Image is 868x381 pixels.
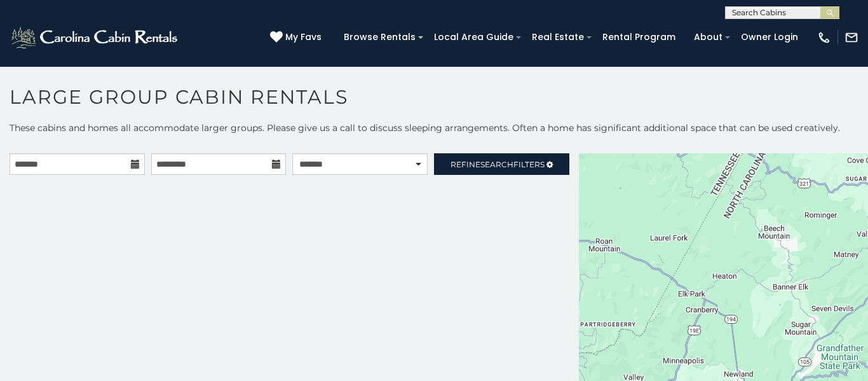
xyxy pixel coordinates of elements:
a: About [688,27,729,47]
a: RefineSearchFilters [434,153,569,175]
img: phone-regular-white.png [817,31,831,45]
a: Real Estate [526,27,590,47]
a: Owner Login [735,27,804,47]
a: Local Area Guide [428,27,520,47]
a: Rental Program [596,27,682,47]
span: Search [480,160,513,169]
span: My Favs [285,31,322,44]
a: Browse Rentals [337,27,422,47]
img: White-1-2.png [10,25,181,50]
a: My Favs [270,31,325,45]
img: mail-regular-white.png [844,31,858,45]
span: Refine Filters [451,160,545,169]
